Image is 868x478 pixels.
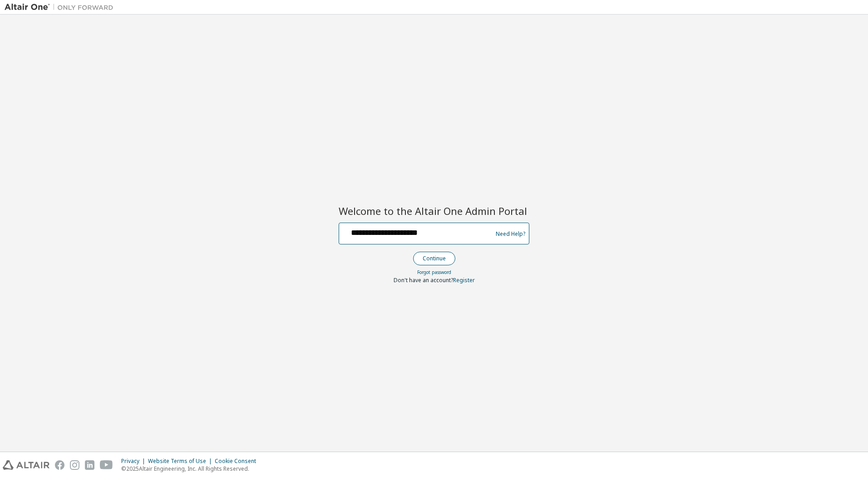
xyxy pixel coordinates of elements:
[5,3,118,12] img: Altair One
[55,460,64,470] img: facebook.svg
[394,276,453,284] span: Don't have an account?
[100,460,113,470] img: youtube.svg
[85,460,94,470] img: linkedin.svg
[339,204,529,217] h2: Welcome to the Altair One Admin Portal
[70,460,79,470] img: instagram.svg
[3,460,49,470] img: altair_logo.svg
[121,458,148,465] div: Privacy
[148,458,215,465] div: Website Terms of Use
[496,234,525,234] a: Need Help?
[215,458,261,465] div: Cookie Consent
[453,276,475,284] a: Register
[413,252,455,265] button: Continue
[121,465,261,473] p: © 2025 Altair Engineering, Inc. All Rights Reserved.
[417,269,451,275] a: Forgot password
